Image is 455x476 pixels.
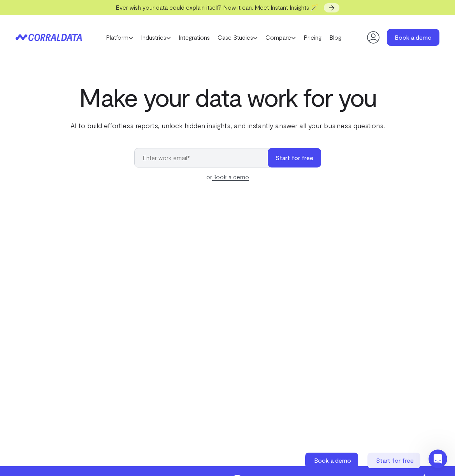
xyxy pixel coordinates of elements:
h1: Make your data work for you [69,83,386,111]
a: Industries [137,32,175,43]
span: Ever wish your data could explain itself? Now it can. Meet Instant Insights 🪄 [116,4,318,11]
a: Compare [262,32,300,43]
a: Integrations [175,32,214,43]
input: Enter work email* [134,148,276,167]
a: Book a demo [212,173,249,181]
a: Book a demo [305,453,360,468]
a: Start for free [367,453,422,468]
div: or [134,172,321,182]
iframe: Intercom live chat [429,450,447,468]
button: Start for free [268,148,321,167]
span: Book a demo [314,457,351,464]
span: Start for free [376,457,414,464]
a: Book a demo [387,29,439,46]
a: Pricing [300,32,325,43]
a: Platform [102,32,137,43]
a: Case Studies [214,32,262,43]
p: AI to build effortless reports, unlock hidden insights, and instantly answer all your business qu... [69,120,386,130]
a: Blog [325,32,345,43]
